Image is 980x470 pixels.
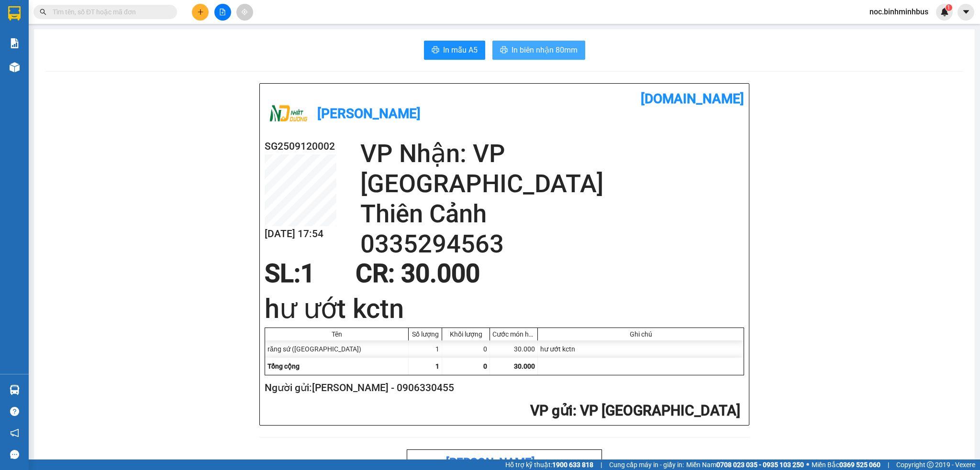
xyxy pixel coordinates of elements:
span: 0 [483,362,487,370]
span: question-circle [10,407,19,416]
div: Tên [267,330,406,338]
strong: 1900 633 818 [552,461,593,469]
img: warehouse-icon [10,62,20,72]
strong: 0708 023 035 - 0935 103 250 [716,461,804,469]
div: Khối lượng [445,330,487,338]
button: caret-down [958,4,974,21]
h2: SG2509120002 [265,139,336,154]
span: 1 [435,362,439,370]
img: logo.jpg [265,91,312,139]
span: aim [241,9,248,15]
span: Miền Nam [686,459,804,470]
h2: Thiên Cảnh [360,199,744,229]
h2: 0335294563 [360,229,744,259]
span: ⚪️ [806,463,809,467]
div: răng sứ ([GEOGRAPHIC_DATA]) [265,340,409,358]
div: Cước món hàng [492,330,535,338]
span: plus [197,9,204,15]
span: 1 [947,4,950,11]
span: 1 [301,259,315,288]
span: notification [10,428,19,437]
h2: : VP [GEOGRAPHIC_DATA] [265,401,740,421]
span: In biên nhận 80mm [512,44,578,56]
img: logo-vxr [8,6,21,21]
div: Số lượng [411,330,439,338]
sup: 1 [946,4,952,11]
button: aim [236,4,253,21]
b: [PERSON_NAME] [317,106,421,121]
span: Miền Bắc [812,459,880,470]
span: search [40,9,46,15]
span: file-add [219,9,226,15]
h1: hư ướt kctn [265,290,744,328]
div: 30.000 [490,340,538,358]
span: In mẫu A5 [443,44,478,56]
span: caret-down [962,8,970,16]
span: message [10,450,19,459]
div: 0 [442,340,490,358]
input: Tìm tên, số ĐT hoặc mã đơn [53,7,166,17]
button: printerIn biên nhận 80mm [492,41,585,60]
img: solution-icon [10,38,20,48]
span: | [601,459,602,470]
h2: Người gửi: [PERSON_NAME] - 0906330455 [265,380,740,396]
div: Ghi chú [540,330,741,338]
b: [DOMAIN_NAME] [641,91,744,107]
span: CR : 30.000 [356,259,480,288]
h2: VP Nhận: VP [GEOGRAPHIC_DATA] [360,139,744,199]
span: noc.binhminhbus [862,6,936,18]
span: Tổng cộng [267,362,300,370]
button: plus [192,4,209,21]
img: warehouse-icon [10,385,20,395]
strong: 0369 525 060 [839,461,880,469]
span: 30.000 [514,362,535,370]
div: hư ướt kctn [538,340,744,358]
span: printer [432,46,439,55]
button: file-add [214,4,231,21]
h2: [DATE] 17:54 [265,226,336,242]
span: printer [500,46,508,55]
img: icon-new-feature [940,8,949,16]
span: copyright [927,461,934,468]
span: SL: [265,259,301,288]
span: Hỗ trợ kỹ thuật: [505,459,593,470]
button: printerIn mẫu A5 [424,41,485,60]
span: | [888,459,889,470]
span: Cung cấp máy in - giấy in: [609,459,684,470]
span: VP gửi [530,402,573,419]
div: 1 [409,340,442,358]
